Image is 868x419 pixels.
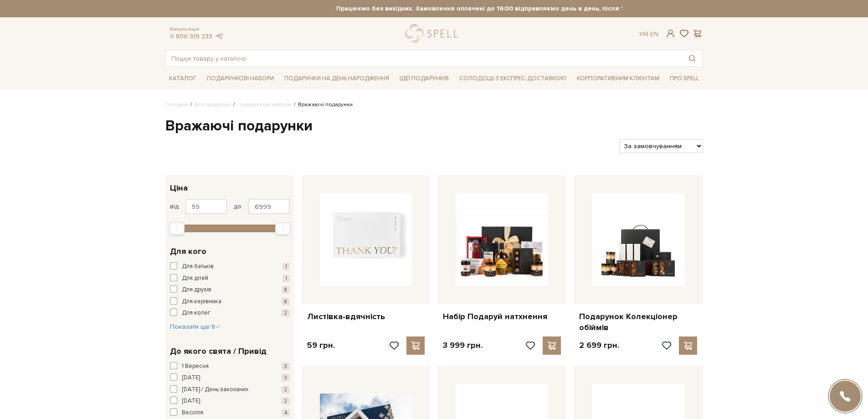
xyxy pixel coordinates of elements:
[185,199,227,214] input: Ціна
[170,274,290,283] button: Для дітей 1
[320,193,412,286] img: Листівка-вдячність
[282,263,290,270] span: 1
[182,397,200,406] span: [DATE]
[170,26,224,32] span: Консультація:
[281,72,393,86] span: Подарунки на День народження
[282,298,290,305] span: 8
[203,72,277,86] span: Подарункові набори
[275,222,291,235] div: Max
[195,101,231,108] a: Вся продукція
[281,386,290,393] span: 2
[170,385,290,394] button: [DATE] / День закоханих 2
[170,285,290,295] button: Для друзів 8
[170,373,290,383] button: [DATE] 3
[307,340,335,351] p: 59 грн.
[165,117,703,136] h1: Вражаючі подарунки
[182,362,209,371] span: 1 Вересня
[234,202,241,211] span: до
[682,50,703,67] button: Пошук товару у каталозі
[182,297,221,306] span: Для керівника
[170,297,290,306] button: Для керівника 8
[281,397,290,405] span: 2
[182,274,208,283] span: Для дітей
[170,323,221,331] span: Показати ще 8
[170,32,212,40] a: 0 800 319 233
[170,245,206,258] span: Для кого
[170,262,290,271] button: Для батьків 1
[165,72,200,86] span: Каталог
[182,285,211,295] span: Для друзів
[443,340,483,351] p: 3 999 грн.
[170,345,267,357] span: До якого свята / Привід
[170,322,221,331] button: Показати ще 8
[650,30,658,38] a: En
[182,262,214,271] span: Для батьків
[282,286,290,294] span: 8
[573,71,663,86] a: Корпоративним клієнтам
[579,340,619,351] p: 2 699 грн.
[182,373,200,383] span: [DATE]
[170,182,188,194] span: Ціна
[639,30,658,38] div: Ук
[292,101,353,109] li: Вражаючі подарунки
[443,311,561,322] a: Набір Подаруй натхнення
[170,362,290,371] button: 1 Вересня 3
[169,222,185,235] div: Min
[182,309,211,318] span: Для колег
[456,71,570,86] a: Солодощі з експрес-доставкою
[170,202,179,211] span: від
[182,409,203,418] span: Весілля
[246,5,784,13] strong: Працюємо без вихідних. Замовлення оплачені до 16:00 відправляємо день в день, після 16:00 - насту...
[170,309,290,318] button: Для колег 2
[281,309,290,317] span: 2
[165,101,188,108] a: Головна
[282,274,290,282] span: 1
[647,30,648,38] span: |
[579,311,697,333] a: Подарунок Колекціонер обіймів
[170,409,290,418] button: Весілля 4
[282,409,290,417] span: 4
[170,397,290,406] button: [DATE] 2
[215,32,224,40] a: telegram
[307,311,425,322] a: Листівка-вдячність
[405,24,462,43] a: logo
[166,50,682,67] input: Пошук товару у каталозі
[396,72,452,86] span: Ідеї подарунків
[666,72,703,86] span: Про Spell
[237,101,292,108] a: Подарункові набори
[248,199,290,214] input: Ціна
[281,374,290,382] span: 3
[182,385,248,394] span: [DATE] / День закоханих
[281,362,290,370] span: 3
